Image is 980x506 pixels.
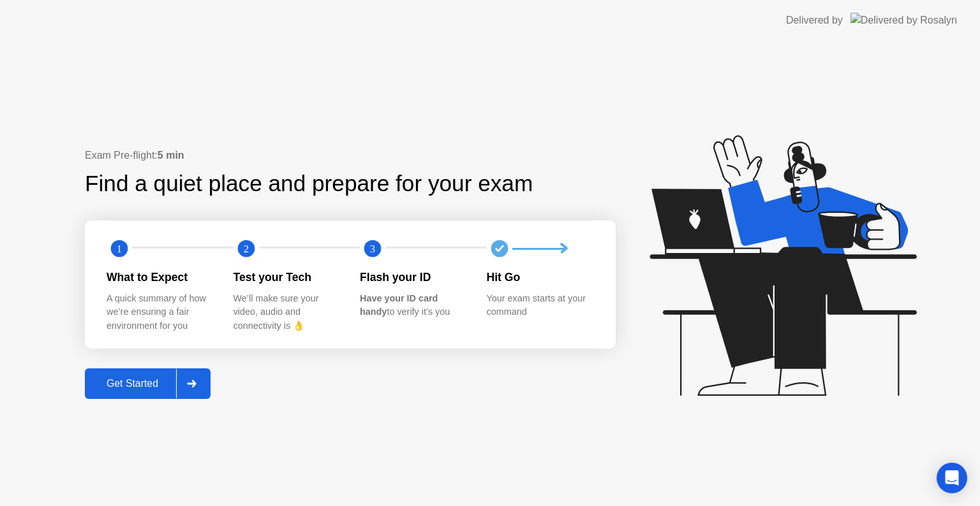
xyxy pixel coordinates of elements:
div: Open Intercom Messenger [937,463,967,493]
text: 1 [117,243,122,255]
button: Get Started [85,368,211,399]
text: 3 [370,243,375,255]
div: Your exam starts at your command [487,292,593,319]
div: Flash your ID [360,269,466,286]
div: to verify it’s you [360,292,466,319]
div: What to Expect [107,269,213,286]
div: Find a quiet place and prepare for your exam [85,167,535,201]
div: Hit Go [487,269,593,286]
text: 2 [243,243,248,255]
div: Delivered by [786,13,843,28]
img: Delivered by Rosalyn [850,13,957,27]
div: Exam Pre-flight: [85,148,616,163]
div: Get Started [89,378,176,389]
div: A quick summary of how we’re ensuring a fair environment for you [107,292,213,333]
div: Test your Tech [234,269,340,286]
b: 5 min [158,150,184,161]
b: Have your ID card handy [360,293,438,317]
div: We’ll make sure your video, audio and connectivity is 👌 [234,292,340,333]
